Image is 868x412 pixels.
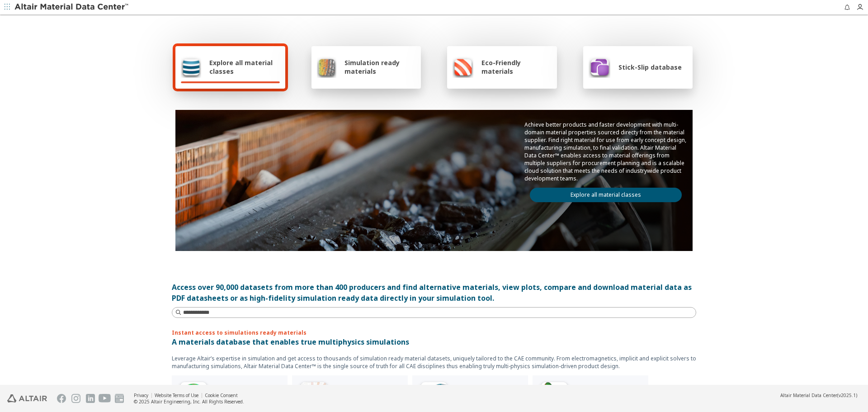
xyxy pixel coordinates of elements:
[530,188,682,202] a: Explore all material classes
[172,336,696,347] p: A materials database that enables true multiphysics simulations
[344,58,415,76] span: Simulation ready materials
[317,56,336,78] img: Simulation ready materials
[481,58,551,76] span: Eco-Friendly materials
[134,392,148,398] a: Privacy
[181,56,201,78] img: Explore all material classes
[209,58,280,76] span: Explore all material classes
[780,392,857,398] div: (v2025.1)
[7,394,47,403] img: Altair Engineering
[172,329,696,336] p: Instant access to simulations ready materials
[453,56,473,78] img: Eco-Friendly materials
[618,63,682,71] span: Stick-Slip database
[205,392,238,398] a: Cookie Consent
[172,282,696,303] div: Access over 90,000 datasets from more than 400 producers and find alternative materials, view plo...
[524,121,687,182] p: Achieve better products and faster development with multi-domain material properties sourced dire...
[155,392,198,398] a: Website Terms of Use
[780,392,837,398] span: Altair Material Data Center
[172,355,696,370] p: Leverage Altair’s expertise in simulation and get access to thousands of simulation ready materia...
[14,3,130,12] img: Altair Material Data Center
[589,56,610,78] img: Stick-Slip database
[134,398,244,405] div: © 2025 Altair Engineering, Inc. All Rights Reserved.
